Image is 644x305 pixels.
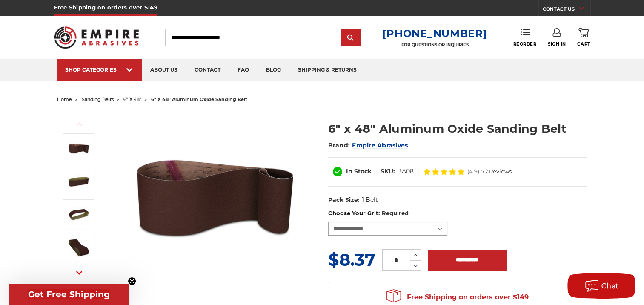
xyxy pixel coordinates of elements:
img: 6" x 48" AOX Sanding Belt [68,171,89,192]
a: shipping & returns [289,59,365,81]
label: Choose Your Grit: [328,209,587,218]
span: Reorder [513,41,536,47]
img: 6" x 48" Sanding Belt - Aluminum Oxide [68,204,89,225]
img: 6" x 48" Aluminum Oxide Sanding Belt [130,112,300,282]
button: Next [69,263,89,282]
div: SHOP CATEGORIES [65,66,133,73]
a: Cart [577,28,590,47]
input: Submit [342,29,359,46]
a: faq [229,59,258,81]
small: Required [381,210,408,216]
span: (4.9) [467,169,479,174]
p: FOR QUESTIONS OR INQUIRIES [382,42,487,48]
a: [PHONE_NUMBER] [382,27,487,40]
button: Close teaser [128,277,136,285]
a: about us [142,59,186,81]
img: 6" x 48" Sanding Belt - AOX [68,237,89,258]
a: sanding belts [82,96,114,102]
img: 6" x 48" Aluminum Oxide Sanding Belt [68,138,89,159]
a: blog [258,59,289,81]
div: Get Free ShippingClose teaser [9,284,129,305]
span: Brand: [328,141,350,149]
a: home [57,96,72,102]
dt: Pack Size: [328,196,360,204]
span: 6" x 48" aluminum oxide sanding belt [151,96,247,102]
a: 6" x 48" [123,96,141,102]
span: Sign In [548,41,566,47]
a: CONTACT US [543,4,590,16]
button: Previous [69,115,89,133]
span: $8.37 [328,249,375,270]
span: In Stock [346,167,372,175]
a: contact [186,59,229,81]
button: Chat [567,273,635,299]
span: 72 Reviews [481,169,512,174]
img: Empire Abrasives [54,21,139,54]
dt: SKU: [381,167,395,176]
h1: 6" x 48" Aluminum Oxide Sanding Belt [328,121,587,137]
a: Empire Abrasives [352,141,408,149]
dd: BA08 [397,167,414,176]
span: Get Free Shipping [28,289,110,299]
a: Reorder [513,28,536,46]
dd: 1 Belt [361,196,378,204]
span: Chat [601,282,619,290]
span: Cart [577,41,590,47]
